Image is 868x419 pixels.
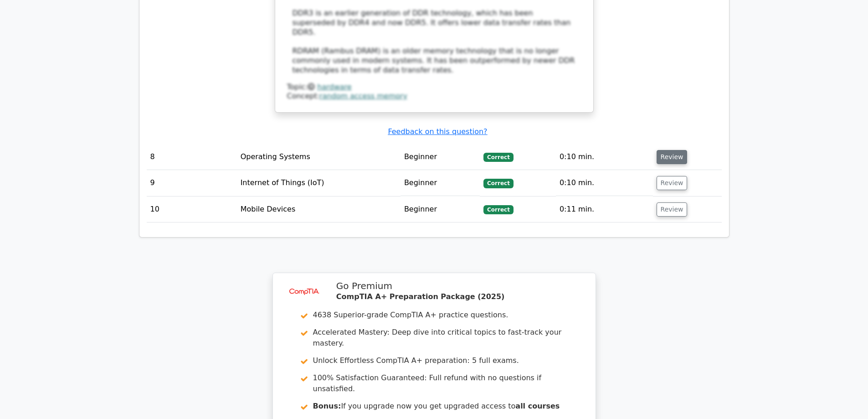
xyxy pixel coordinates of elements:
[556,170,653,196] td: 0:10 min.
[483,153,513,162] span: Correct
[657,150,688,164] button: Review
[237,170,401,196] td: Internet of Things (IoT)
[147,144,237,170] td: 8
[147,197,237,222] td: 10
[237,144,401,170] td: Operating Systems
[401,197,480,222] td: Beginner
[657,176,688,190] button: Review
[483,205,513,214] span: Correct
[657,202,688,217] button: Review
[401,144,480,170] td: Beginner
[401,170,480,196] td: Beginner
[388,127,487,136] a: Feedback on this question?
[317,83,351,91] a: hardware
[319,92,407,100] a: random access memory
[556,144,653,170] td: 0:10 min.
[287,83,581,92] div: Topic:
[287,92,581,101] div: Concept:
[237,197,401,222] td: Mobile Devices
[556,197,653,222] td: 0:11 min.
[483,179,513,188] span: Correct
[147,170,237,196] td: 9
